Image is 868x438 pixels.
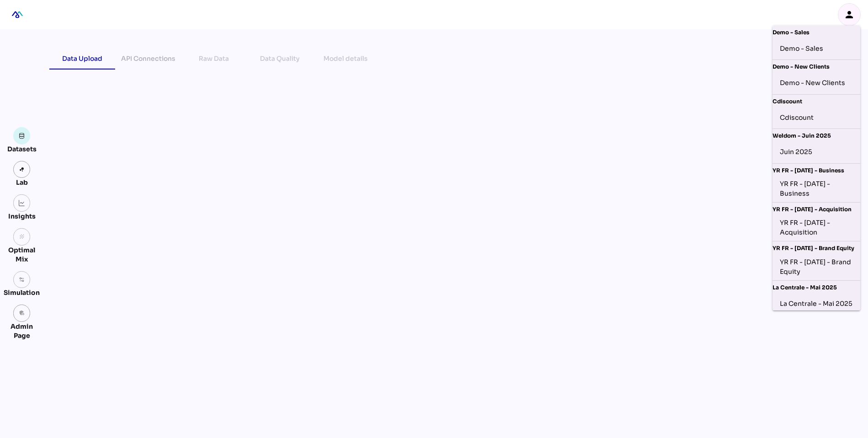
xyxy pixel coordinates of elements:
div: Lab [12,178,32,187]
div: Admin Page [4,322,40,340]
img: lab.svg [19,166,25,173]
div: YR FR - [DATE] - Brand Equity [773,241,860,253]
div: Demo - Sales [780,41,853,56]
div: Demo - New Clients [773,60,860,72]
i: person [844,9,855,20]
div: YR FR - [DATE] - Brand Equity [780,257,853,277]
div: Data Quality [260,53,300,64]
i: admin_panel_settings [19,310,25,316]
div: Juin 2025 [780,145,853,160]
div: Datasets [7,144,37,154]
img: settings.svg [19,277,25,283]
div: YR FR - [DATE] - Business [773,164,860,176]
div: La Centrale - Mai 2025 [773,281,860,293]
div: La Centrale - Mai 2025 [780,296,853,311]
div: Cdiscount [780,110,853,125]
img: graph.svg [19,200,25,206]
div: YR FR - [DATE] - Acquisition [780,218,853,237]
img: data.svg [19,133,25,139]
div: API Connections [121,53,175,64]
div: Data Upload [62,53,102,64]
div: Demo - New Clients [780,76,853,91]
div: YR FR - [DATE] - Acquisition [773,203,860,214]
div: YR FR - [DATE] - Business [780,179,853,198]
div: Demo - Sales [773,26,860,37]
div: mediaROI [7,5,27,25]
i: grain [19,234,25,240]
div: Optimal Mix [4,246,40,264]
div: Weldom - Juin 2025 [773,129,860,141]
div: Cdiscount [773,95,860,107]
div: Model details [323,53,368,64]
div: Insights [8,212,36,221]
div: Raw Data [199,53,229,64]
div: Simulation [4,288,40,297]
